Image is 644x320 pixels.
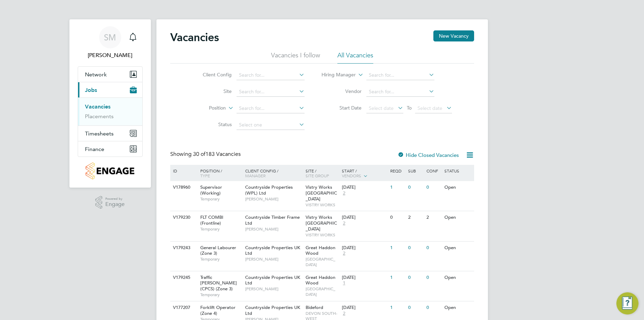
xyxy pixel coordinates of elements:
[366,87,434,97] input: Search for...
[342,251,346,256] span: 2
[171,271,195,284] div: V179245
[425,242,443,254] div: 0
[306,202,338,208] span: VISTRY WORKS
[342,173,361,178] span: Vendors
[78,141,142,157] button: Finance
[200,292,242,298] span: Temporary
[78,126,142,141] button: Timesheets
[304,165,340,181] div: Site /
[245,226,302,232] span: [PERSON_NAME]
[186,105,226,112] label: Position
[406,242,424,254] div: 0
[342,220,346,226] span: 2
[306,214,337,232] span: Vistry Works [GEOGRAPHIC_DATA]
[170,151,242,158] div: Showing
[85,146,104,152] span: Finance
[342,280,346,286] span: 1
[342,245,387,251] div: [DATE]
[388,242,406,254] div: 1
[171,242,195,254] div: V179243
[388,301,406,314] div: 1
[425,165,443,177] div: Conf
[78,82,142,97] button: Jobs
[388,181,406,194] div: 1
[322,105,362,111] label: Start Date
[200,226,242,232] span: Temporary
[306,256,338,267] span: [GEOGRAPHIC_DATA]
[200,304,236,316] span: Forklift Operator (Zone 4)
[85,71,107,78] span: Network
[271,51,320,64] li: Vacancies I follow
[443,211,473,224] div: Open
[425,301,443,314] div: 0
[200,245,236,256] span: General Labourer (Zone 3)
[316,72,356,78] label: Hiring Manager
[306,232,338,238] span: VISTRY WORKS
[245,196,302,202] span: [PERSON_NAME]
[340,165,388,182] div: Start /
[342,275,387,281] div: [DATE]
[171,301,195,314] div: V177207
[78,67,142,82] button: Network
[171,211,195,224] div: V179230
[369,105,394,111] span: Select date
[306,286,338,297] span: [GEOGRAPHIC_DATA]
[69,19,151,188] nav: Main navigation
[192,121,232,128] label: Status
[78,162,143,179] a: Go to home page
[85,87,97,93] span: Jobs
[397,152,459,158] label: Hide Closed Vacancies
[78,51,143,59] span: Sarah Moorcroft
[192,72,232,78] label: Client Config
[406,271,424,284] div: 0
[443,165,473,177] div: Status
[78,26,143,59] a: SM[PERSON_NAME]
[104,33,116,42] span: SM
[342,311,346,317] span: 2
[245,286,302,292] span: [PERSON_NAME]
[85,113,114,120] a: Placements
[337,51,373,64] li: All Vacancies
[237,104,305,113] input: Search for...
[95,196,125,209] a: Powered byEngage
[342,185,387,190] div: [DATE]
[195,165,243,181] div: Position /
[306,274,335,286] span: Great Haddon Wood
[78,97,142,125] div: Jobs
[171,181,195,194] div: V178960
[85,103,110,110] a: Vacancies
[443,242,473,254] div: Open
[105,196,125,202] span: Powered by
[425,211,443,224] div: 2
[200,256,242,262] span: Temporary
[388,271,406,284] div: 1
[193,151,241,158] span: 183 Vacancies
[245,245,300,256] span: Countryside Properties UK Ltd
[406,211,424,224] div: 2
[237,70,305,80] input: Search for...
[388,211,406,224] div: 0
[443,181,473,194] div: Open
[342,305,387,311] div: [DATE]
[306,184,337,202] span: Vistry Works [GEOGRAPHIC_DATA]
[245,274,300,286] span: Countryside Properties UK Ltd
[192,88,232,94] label: Site
[245,173,266,178] span: Manager
[245,256,302,262] span: [PERSON_NAME]
[342,190,346,196] span: 2
[245,184,293,196] span: Countryside Properties (WPL) Ltd
[306,173,329,178] span: Site Group
[245,214,300,226] span: Countryside Timber Frame Ltd
[200,196,242,202] span: Temporary
[245,304,300,316] span: Countryside Properties UK Ltd
[86,162,134,179] img: countryside-properties-logo-retina.png
[388,165,406,177] div: Reqd
[406,181,424,194] div: 0
[433,30,474,41] button: New Vacancy
[237,87,305,97] input: Search for...
[193,151,205,158] span: 30 of
[85,130,114,137] span: Timesheets
[200,184,222,196] span: Supervisor (Working)
[171,165,195,177] div: ID
[306,304,323,310] span: Bideford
